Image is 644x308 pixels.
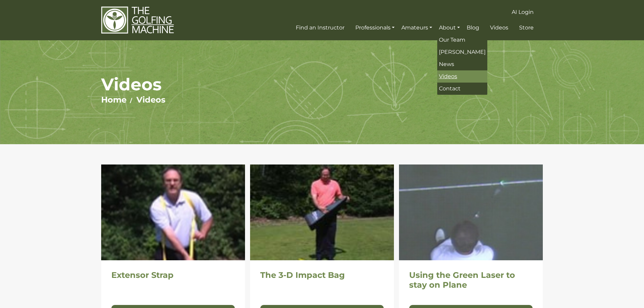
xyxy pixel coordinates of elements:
[101,74,543,95] h1: Videos
[439,49,486,55] span: [PERSON_NAME]
[136,95,165,105] a: Videos
[437,58,487,70] a: News
[517,22,535,34] a: Store
[437,22,462,34] a: About
[437,46,487,58] a: [PERSON_NAME]
[260,270,384,280] h2: The 3-D Impact Bag
[439,73,457,80] span: Videos
[439,85,461,92] span: Contact
[467,24,479,31] span: Blog
[510,6,535,18] a: AI Login
[400,22,434,34] a: Amateurs
[437,34,487,95] ul: About
[437,34,487,46] a: Our Team
[437,83,487,95] a: Contact
[439,61,454,67] span: News
[296,24,345,31] span: Find an Instructor
[354,22,396,34] a: Professionals
[439,37,465,43] span: Our Team
[101,6,174,34] img: The Golfing Machine
[465,22,481,34] a: Blog
[437,70,487,83] a: Videos
[101,95,127,105] a: Home
[409,270,533,290] h2: Using the Green Laser to stay on Plane
[512,9,534,15] span: AI Login
[490,24,508,31] span: Videos
[111,270,235,280] h2: Extensor Strap
[519,24,534,31] span: Store
[488,22,510,34] a: Videos
[294,22,346,34] a: Find an Instructor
